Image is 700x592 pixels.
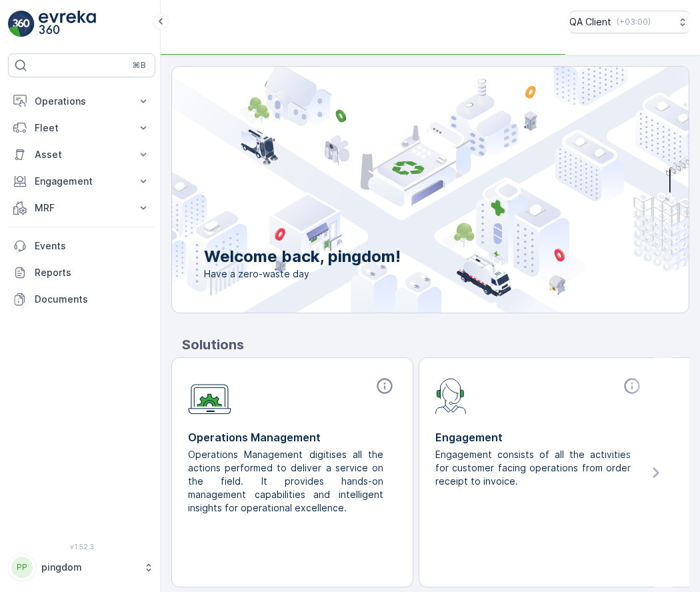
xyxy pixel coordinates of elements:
div: PP [11,557,33,578]
p: Operations [35,95,129,108]
p: Engagement [35,175,129,188]
p: QA Client [569,15,611,29]
a: Reports [8,259,155,286]
button: PPpingdom [8,553,155,581]
p: Operations Management digitises all the actions performed to deliver a service on the field. It p... [188,448,386,515]
button: QA Client(+03:00) [569,11,689,33]
button: MRF [8,195,155,221]
p: Events [35,239,150,253]
p: pingdom [41,561,137,574]
p: MRF [35,201,129,215]
p: Engagement consists of all the activities for customer facing operations from order receipt to in... [435,448,633,488]
p: Reports [35,266,150,279]
button: Operations [8,88,155,115]
p: Engagement [435,429,644,445]
a: Events [8,233,155,259]
p: ( +03:00 ) [617,17,651,27]
p: Solutions [182,335,689,355]
img: logo [8,11,35,37]
img: logo_light-DOdMpM7g.png [39,11,96,37]
p: Documents [35,293,150,306]
img: city illustration [112,67,689,313]
span: Have a zero-waste day [204,267,401,281]
a: Documents [8,286,155,313]
p: Asset [35,148,129,161]
img: module-icon [188,377,231,415]
img: module-icon [435,377,467,414]
p: Operations Management [188,429,397,445]
p: ⌘B [133,60,146,71]
p: Fleet [35,121,129,135]
button: Fleet [8,115,155,141]
p: Welcome back, pingdom! [204,246,401,267]
span: v 1.52.3 [8,543,155,551]
button: Engagement [8,168,155,195]
button: Asset [8,141,155,168]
